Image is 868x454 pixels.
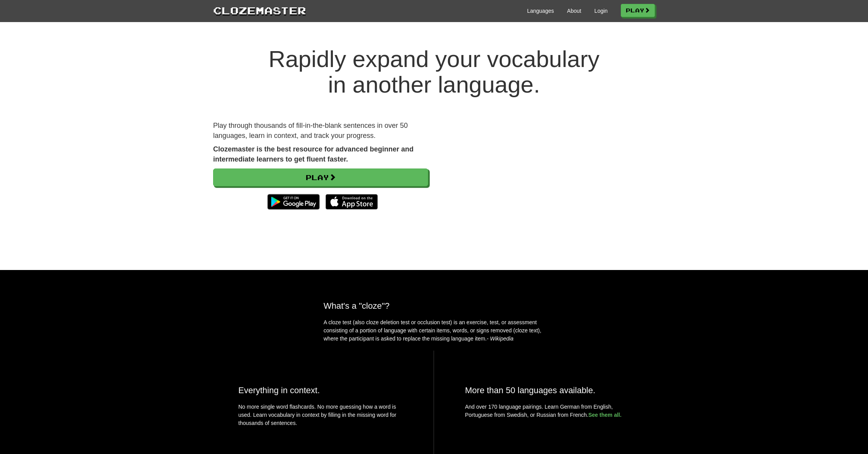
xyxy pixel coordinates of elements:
[325,194,378,210] img: Download_on_the_App_Store_Badge_US-UK_135x40-25178aeef6eb6b83b96f5f2d004eda3bffbb37122de64afbaef7...
[527,7,554,15] a: Languages
[213,145,413,163] strong: Clozemaster is the best resource for advanced beginner and intermediate learners to get fluent fa...
[594,7,608,15] a: Login
[567,7,581,15] a: About
[465,403,630,419] p: And over 170 language pairings. Learn German from English, Portuguese from Swedish, or Russian fr...
[324,318,544,343] p: A cloze test (also cloze deletion test or occlusion test) is an exercise, test, or assessment con...
[621,4,655,17] a: Play
[465,385,630,395] h2: More than 50 languages available.
[263,190,324,213] img: Get it on Google Play
[238,385,403,395] h2: Everything in context.
[324,301,544,311] h2: What's a "cloze"?
[213,169,428,186] a: Play
[213,121,428,141] p: Play through thousands of fill-in-the-blank sentences in over 50 languages, learn in context, and...
[588,412,622,418] a: See them all.
[238,403,403,431] p: No more single word flashcards. No more guessing how a word is used. Learn vocabulary in context ...
[213,3,306,17] a: Clozemaster
[487,335,513,342] em: - Wikipedia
